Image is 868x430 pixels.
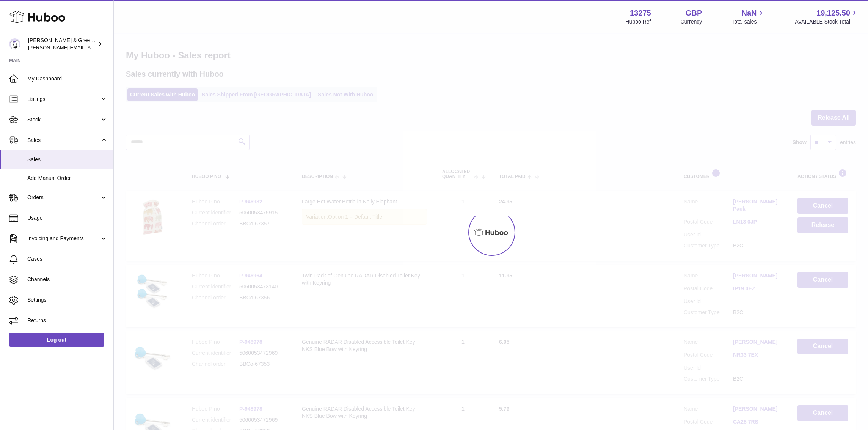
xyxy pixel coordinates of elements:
[816,8,850,18] span: 19,125.50
[27,137,100,144] span: Sales
[27,194,100,201] span: Orders
[795,8,859,25] a: 19,125.50 AVAILABLE Stock Total
[731,18,765,25] span: Total sales
[27,317,108,324] span: Returns
[27,255,108,263] span: Cases
[741,8,757,18] span: NaN
[686,8,702,18] strong: GBP
[731,8,765,25] a: NaN Total sales
[27,116,100,123] span: Stock
[27,175,108,182] span: Add Manual Order
[27,156,108,163] span: Sales
[795,18,859,25] span: AVAILABLE Stock Total
[27,214,108,222] span: Usage
[9,38,20,50] img: ellen@bluebadgecompany.co.uk
[27,276,108,283] span: Channels
[630,8,651,18] strong: 13275
[626,18,651,25] div: Huboo Ref
[681,18,702,25] div: Currency
[27,235,100,242] span: Invoicing and Payments
[27,96,100,103] span: Listings
[9,333,104,347] a: Log out
[27,75,108,82] span: My Dashboard
[28,44,152,50] span: [PERSON_NAME][EMAIL_ADDRESS][DOMAIN_NAME]
[28,37,96,51] div: [PERSON_NAME] & Green Ltd
[27,296,108,304] span: Settings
